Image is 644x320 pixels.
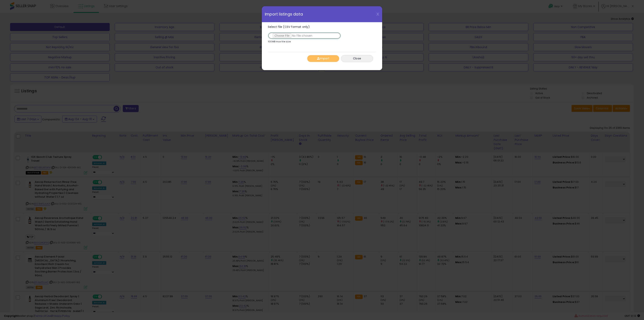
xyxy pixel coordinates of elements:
[341,55,373,62] button: Close
[307,55,339,62] button: Import
[268,41,291,43] p: 100MB max file size
[265,12,303,16] span: Import listings data
[376,11,379,17] span: X
[268,25,310,29] span: Select file (CSV format only)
